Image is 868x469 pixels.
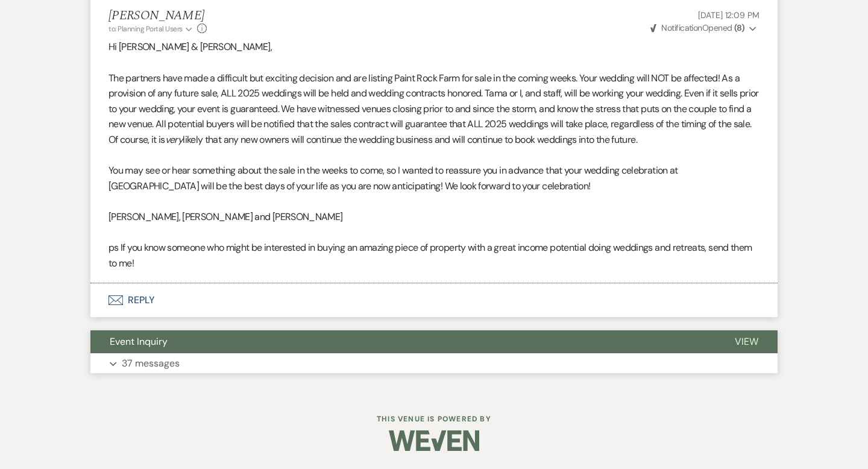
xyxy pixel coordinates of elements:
p: ps If you know someone who might be interested in buying an amazing piece of property with a grea... [108,240,759,271]
span: View [735,335,758,348]
span: Opened [650,22,744,33]
p: 37 messages [122,356,180,371]
p: You may see or hear something about the sale in the weeks to come, so I wanted to reassure you in... [108,163,759,194]
button: Reply [90,283,778,317]
h5: [PERSON_NAME] [108,8,207,24]
button: 37 messages [90,353,778,374]
strong: ( 8 ) [734,22,744,33]
span: [DATE] 12:09 PM [698,10,759,20]
em: very [165,133,183,146]
button: NotificationOpened (8) [649,22,759,34]
span: Notification [661,22,702,33]
span: Event Inquiry [110,335,168,348]
p: [PERSON_NAME], [PERSON_NAME] and [PERSON_NAME] [108,209,759,225]
p: Hi [PERSON_NAME] & [PERSON_NAME], [108,39,759,55]
button: View [715,330,778,353]
p: The partners have made a difficult but exciting decision and are listing Paint Rock Farm for sale... [108,71,759,148]
button: Event Inquiry [90,330,715,353]
button: to: Planning Portal Users [108,24,194,34]
img: Weven Logo [389,420,479,462]
span: to: Planning Portal Users [108,24,183,34]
